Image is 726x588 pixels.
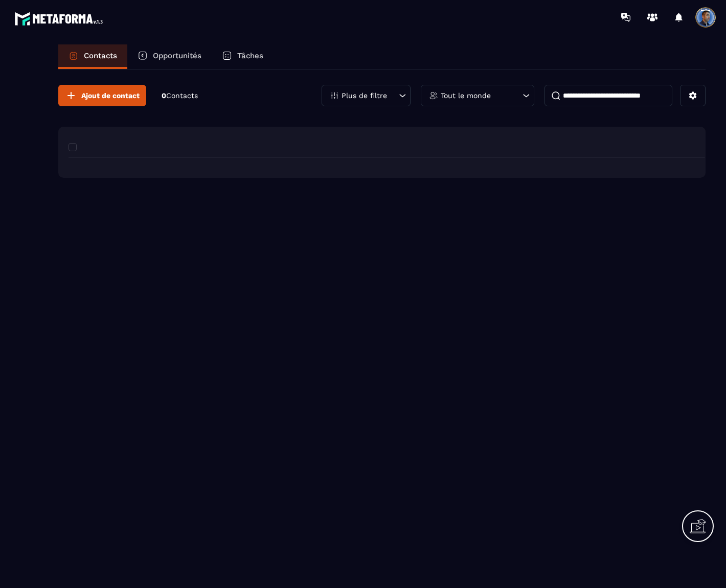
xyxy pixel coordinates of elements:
p: 0 [162,91,198,101]
a: Tâches [212,44,274,69]
p: Plus de filtre [342,92,387,99]
p: Tâches [237,51,263,60]
p: Contacts [84,51,117,60]
a: Opportunités [127,44,212,69]
a: Contacts [58,44,127,69]
span: Ajout de contact [81,90,140,101]
button: Ajout de contact [58,85,146,106]
img: logo [14,9,106,28]
span: Contacts [166,91,198,100]
p: Tout le monde [441,92,491,99]
p: Opportunités [153,51,201,60]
